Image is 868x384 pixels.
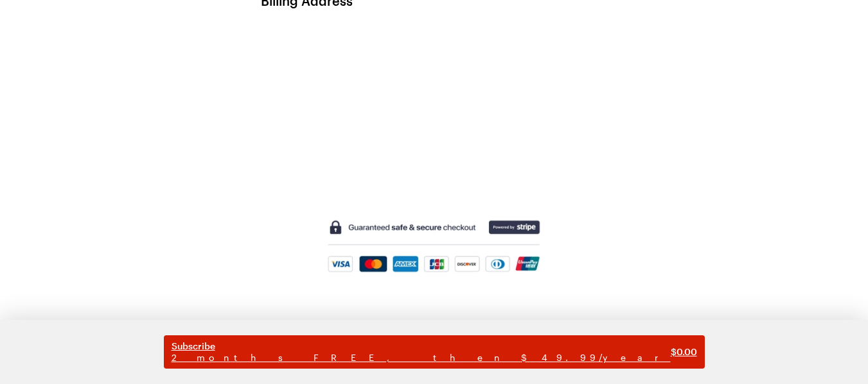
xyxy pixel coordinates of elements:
button: Subscribe2 months FREE, then $49.99/year$0.00 [164,335,705,369]
iframe: Secure address input frame [258,19,610,178]
span: $ 0.00 [671,346,697,358]
span: 2 months FREE, then $49.99/year [172,352,671,363]
img: Guaranteed safe and secure checkout powered by Stripe [326,219,542,274]
span: Subscribe [172,340,671,352]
